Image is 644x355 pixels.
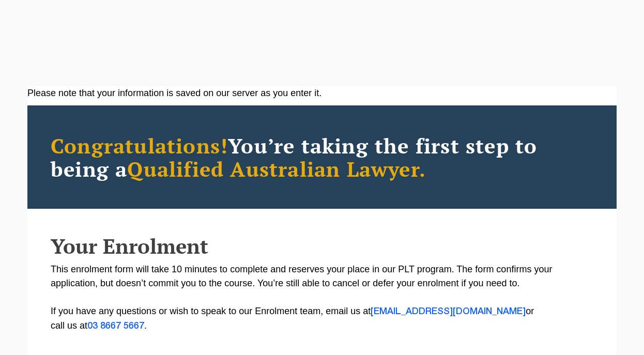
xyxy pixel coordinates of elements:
span: Qualified Australian Lawyer. [127,155,426,182]
span: Congratulations! [51,132,228,159]
p: This enrolment form will take 10 minutes to complete and reserves your place in our PLT program. ... [51,263,593,333]
div: Please note that your information is saved on our server as you enter it. [27,86,617,100]
h2: Your Enrolment [51,235,593,257]
a: 03 8667 5667 [87,322,144,330]
a: [EMAIL_ADDRESS][DOMAIN_NAME] [371,307,526,316]
h2: You’re taking the first step to being a [51,134,593,180]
